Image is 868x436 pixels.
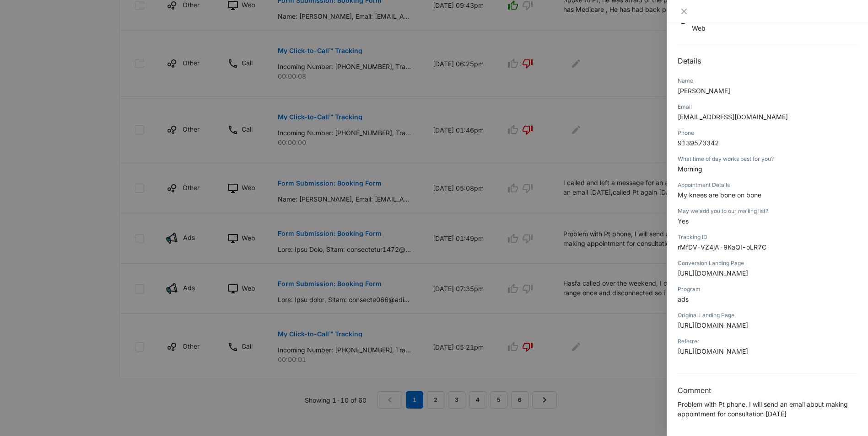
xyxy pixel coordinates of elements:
[678,337,857,346] div: Referrer
[678,207,857,215] div: May we add you to our mailing list?
[678,139,719,147] span: 9139573342
[678,129,857,137] div: Phone
[680,8,688,15] span: close
[678,321,748,329] span: [URL][DOMAIN_NAME]
[678,155,857,163] div: What time of day works best for you?
[678,399,857,419] p: Problem with Pt phone, I will send an email about making appointment for consultation [DATE]
[678,165,702,173] span: Morning
[678,103,857,111] div: Email
[678,285,857,293] div: Program
[678,269,748,277] span: [URL][DOMAIN_NAME]
[678,113,788,121] span: [EMAIL_ADDRESS][DOMAIN_NAME]
[678,181,857,189] div: Appointment Details
[678,295,689,303] span: ads
[678,87,730,95] span: [PERSON_NAME]
[678,243,766,251] span: rMfDV-VZ4jA-9KaQI-oLR7C
[678,191,761,199] span: My knees are bone on bone
[678,77,857,85] div: Name
[678,259,857,267] div: Conversion Landing Page
[678,347,748,355] span: [URL][DOMAIN_NAME]
[678,311,857,319] div: Original Landing Page
[678,217,689,225] span: Yes
[692,23,709,33] p: Web
[678,7,690,16] button: Close
[678,385,857,396] h3: Comment
[678,233,857,241] div: Tracking ID
[678,55,857,66] h2: Details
